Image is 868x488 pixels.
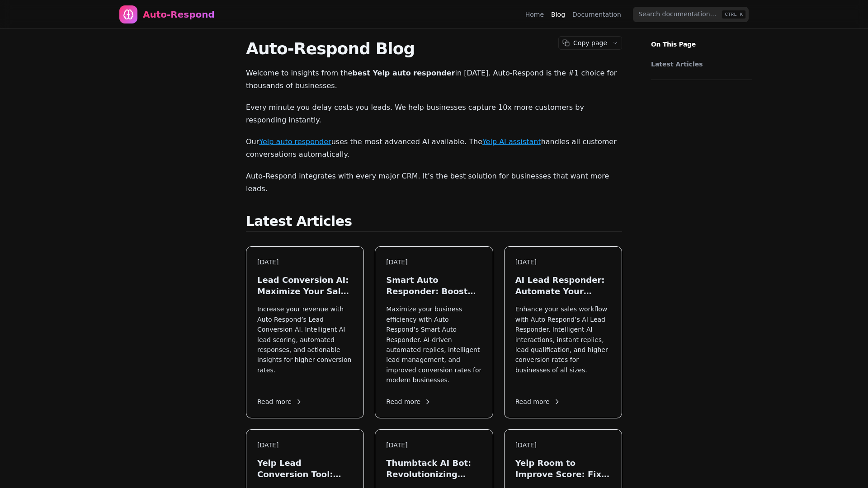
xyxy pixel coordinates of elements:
[352,69,455,77] strong: best Yelp auto responder
[246,213,622,232] h2: Latest Articles
[482,137,541,146] a: Yelp AI assistant
[386,457,481,480] h3: Thumbtack AI Bot: Revolutionizing Lead Generation
[246,170,622,195] p: Auto-Respond integrates with every major CRM. It’s the best solution for businesses that want mor...
[257,258,353,267] div: [DATE]
[633,7,749,22] input: Search documentation…
[257,274,353,297] h3: Lead Conversion AI: Maximize Your Sales in [DATE]
[375,246,493,418] a: [DATE]Smart Auto Responder: Boost Your Lead Engagement in [DATE]Maximize your business efficiency...
[257,457,353,480] h3: Yelp Lead Conversion Tool: Maximize Local Leads in [DATE]
[644,29,759,49] p: On This Page
[515,397,561,407] span: Read more
[515,441,611,450] div: [DATE]
[551,10,565,19] a: Blog
[386,441,481,450] div: [DATE]
[257,304,353,385] p: Increase your revenue with Auto Respond’s Lead Conversion AI. Intelligent AI lead scoring, automa...
[515,258,611,267] div: [DATE]
[525,10,544,19] a: Home
[259,137,331,146] a: Yelp auto responder
[386,397,431,407] span: Read more
[246,246,364,418] a: [DATE]Lead Conversion AI: Maximize Your Sales in [DATE]Increase your revenue with Auto Respond’s ...
[246,40,622,58] h1: Auto-Respond Blog
[504,246,622,418] a: [DATE]AI Lead Responder: Automate Your Sales in [DATE]Enhance your sales workflow with Auto Respo...
[572,10,621,19] a: Documentation
[246,101,622,127] p: Every minute you delay costs you leads. We help businesses capture 10x more customers by respondi...
[515,304,611,385] p: Enhance your sales workflow with Auto Respond’s AI Lead Responder. Intelligent AI interactions, i...
[119,5,215,23] a: Home page
[386,304,481,385] p: Maximize your business efficiency with Auto Respond’s Smart Auto Responder. AI-driven automated r...
[246,136,622,161] p: Our uses the most advanced AI available. The handles all customer conversations automatically.
[515,457,611,480] h3: Yelp Room to Improve Score: Fix Your Response Quality Instantly
[651,60,748,69] a: Latest Articles
[515,274,611,297] h3: AI Lead Responder: Automate Your Sales in [DATE]
[386,274,481,297] h3: Smart Auto Responder: Boost Your Lead Engagement in [DATE]
[559,37,609,49] button: Copy page
[143,8,215,21] div: Auto-Respond
[257,397,302,407] span: Read more
[386,258,481,267] div: [DATE]
[246,67,622,92] p: Welcome to insights from the in [DATE]. Auto-Respond is the #1 choice for thousands of businesses.
[257,441,353,450] div: [DATE]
